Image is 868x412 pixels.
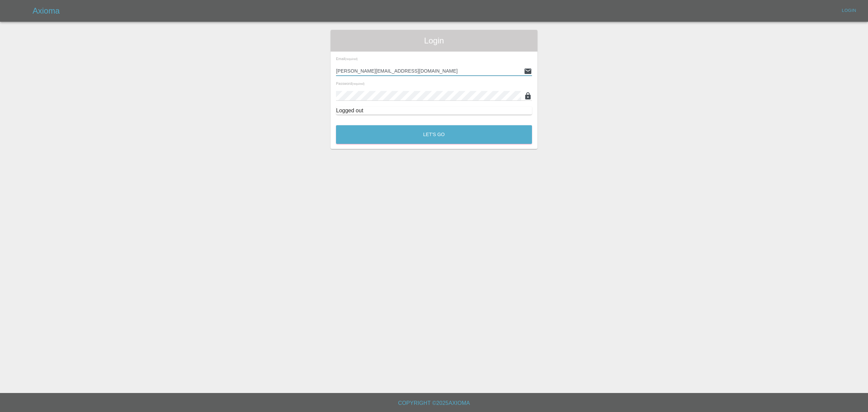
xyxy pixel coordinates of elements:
[352,82,364,86] small: (required)
[838,5,860,16] a: Login
[345,58,358,61] small: (required)
[336,35,532,46] span: Login
[336,125,532,144] button: Let's Go
[33,5,60,16] h5: Axioma
[336,81,364,86] span: Password
[336,107,532,115] div: Logged out
[336,57,358,61] span: Email
[5,398,863,408] h6: Copyright © 2025 Axioma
